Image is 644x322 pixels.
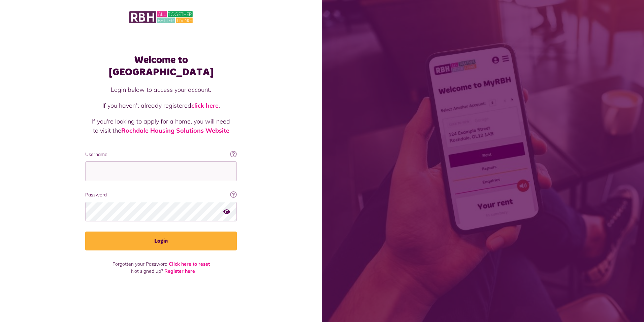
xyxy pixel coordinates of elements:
[92,101,230,110] p: If you haven't already registered .
[85,54,237,78] h1: Welcome to [GEOGRAPHIC_DATA]
[129,10,193,24] img: MyRBH
[92,85,230,94] p: Login below to access your account.
[92,117,230,135] p: If you're looking to apply for a home, you will need to visit the
[85,191,237,198] label: Password
[169,261,210,267] a: Click here to reset
[121,127,229,134] a: Rochdale Housing Solutions Website
[112,261,167,267] span: Forgotten your Password
[131,268,163,274] span: Not signed up?
[85,151,237,158] label: Username
[85,232,237,250] button: Login
[164,268,195,274] a: Register here
[191,102,219,109] a: click here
